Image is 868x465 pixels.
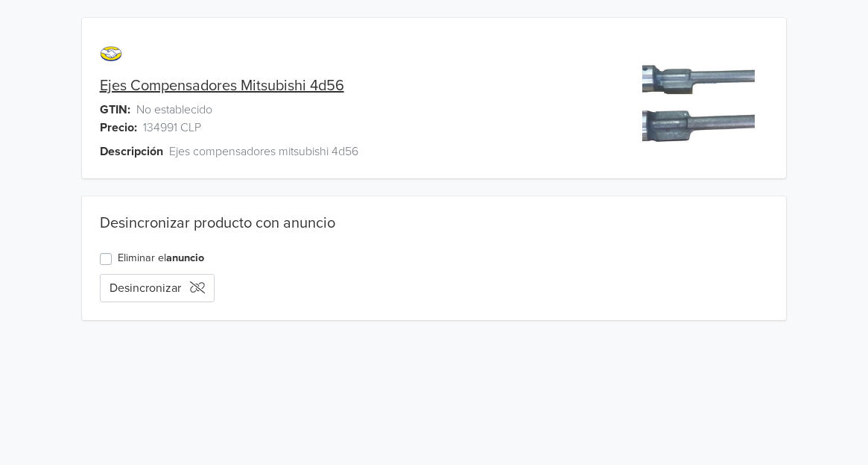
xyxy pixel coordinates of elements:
span: Precio: [100,119,137,137]
a: anuncio [166,252,204,264]
span: No establecido [136,101,212,119]
span: 134991 CLP [143,119,201,137]
a: Ejes Compensadores Mitsubishi 4d56 [100,77,344,95]
img: product_image [642,48,755,160]
button: Desincronizar [100,274,215,302]
span: Descripción [100,143,163,160]
label: Eliminar el [118,250,204,266]
div: Desincronizar producto con anuncio [100,214,769,232]
span: GTIN: [100,101,130,119]
span: Ejes compensadores mitsubishi 4d56 [169,143,358,160]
